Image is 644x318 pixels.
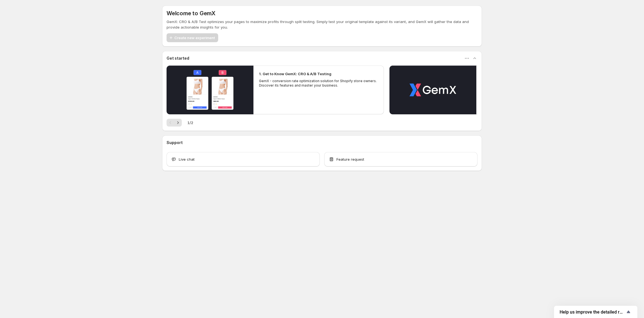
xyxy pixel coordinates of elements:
[187,120,193,125] span: 1 / 2
[560,309,632,315] button: Show survey - Help us improve the detailed report for A/B campaigns
[259,71,331,77] h2: 1. Get to Know GemX: CRO & A/B Testing
[389,65,476,114] button: Play video
[167,19,477,30] p: GemX: CRO & A/B Test optimizes your pages to maximize profits through split testing. Simply test ...
[167,55,189,61] h3: Get started
[336,157,364,162] span: Feature request
[167,119,182,127] nav: Pagination
[179,157,195,162] span: Live chat
[167,10,215,17] h5: Welcome to GemX
[174,119,182,127] button: Next
[560,309,625,315] span: Help us improve the detailed report for A/B campaigns
[167,140,183,145] h3: Support
[259,79,378,88] p: GemX - conversion rate optimization solution for Shopify store owners. Discover its features and ...
[167,65,253,114] button: Play video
